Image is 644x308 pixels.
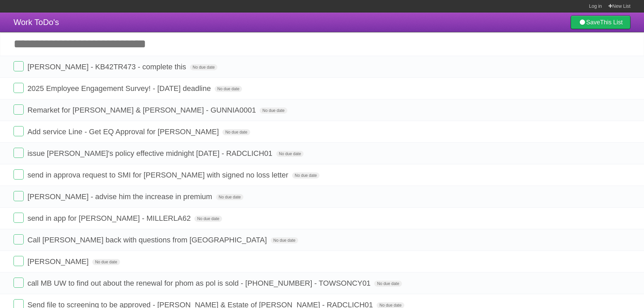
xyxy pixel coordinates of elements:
[27,106,258,114] span: Remarket for [PERSON_NAME] & [PERSON_NAME] - GUNNIA0001
[292,172,319,179] span: No due date
[14,234,24,244] label: Done
[27,236,268,244] span: Call [PERSON_NAME] back with questions from [GEOGRAPHIC_DATA]
[27,84,213,93] span: 2025 Employee Engagement Survey! - [DATE] deadline
[374,281,402,287] span: No due date
[190,64,217,70] span: No due date
[14,256,24,266] label: Done
[27,192,214,201] span: [PERSON_NAME] - advise him the increase in premium
[27,257,90,266] span: [PERSON_NAME]
[27,63,188,71] span: [PERSON_NAME] - KB42TR473 - complete this
[27,214,192,222] span: send in app for [PERSON_NAME] - MILLERLA62
[216,194,243,200] span: No due date
[276,151,304,157] span: No due date
[14,83,24,93] label: Done
[215,86,242,92] span: No due date
[14,148,24,158] label: Done
[194,216,222,222] span: No due date
[92,259,120,265] span: No due date
[600,19,623,26] b: This List
[14,169,24,180] label: Done
[14,104,24,115] label: Done
[14,278,24,288] label: Done
[27,171,290,179] span: send in approva request to SMI for [PERSON_NAME] with signed no loss letter
[27,127,220,136] span: Add service Line - Get EQ Approval for [PERSON_NAME]
[14,213,24,223] label: Done
[571,16,630,29] a: SaveThis List
[14,18,59,27] span: Work ToDo's
[14,191,24,201] label: Done
[271,237,298,243] span: No due date
[14,61,24,71] label: Done
[27,149,274,158] span: issue [PERSON_NAME]'s policy effective midnight [DATE] - RADCLICH01
[14,126,24,136] label: Done
[222,129,250,135] span: No due date
[27,279,372,287] span: call MB UW to find out about the renewal for phom as pol is sold - [PHONE_NUMBER] - TOWSONCY01
[260,108,287,114] span: No due date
